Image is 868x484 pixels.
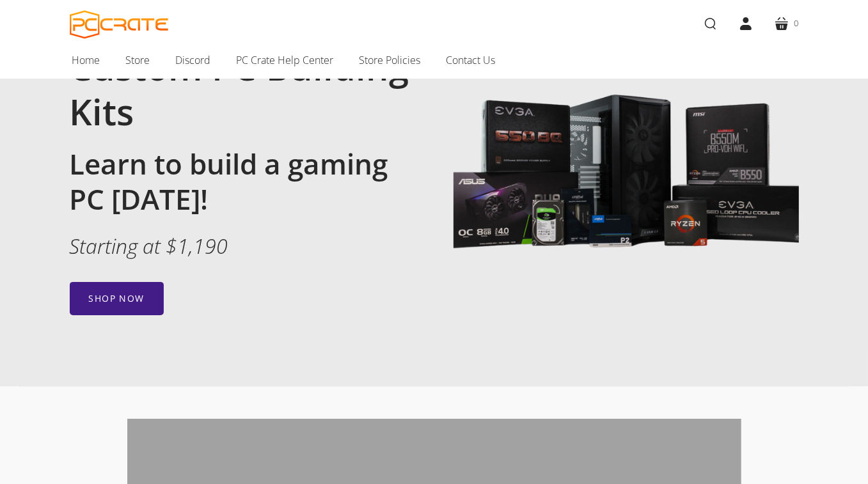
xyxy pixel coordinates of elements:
a: PC Crate Help Center [224,47,347,74]
span: Discord [176,52,211,68]
span: Store [126,52,150,68]
a: Shop now [70,282,164,315]
span: Contact Us [446,52,496,68]
span: 0 [794,17,799,30]
a: Store Policies [347,47,434,74]
span: Store Policies [359,52,421,68]
a: Home [59,47,113,74]
a: 0 [764,6,809,42]
span: PC Crate Help Center [237,52,334,68]
h1: Custom PC Building Kits [70,44,415,134]
h2: Learn to build a gaming PC [DATE]! [70,146,415,217]
nav: Main navigation [51,47,818,79]
span: Home [72,52,100,68]
a: PC CRATE [70,10,169,39]
a: Discord [163,47,224,74]
img: Image with gaming PC components including Lian Li 205 Lancool case, MSI B550M motherboard, EVGA 6... [454,4,799,350]
a: Contact Us [434,47,509,74]
em: Starting at $1,190 [70,232,228,260]
a: Store [113,47,163,74]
